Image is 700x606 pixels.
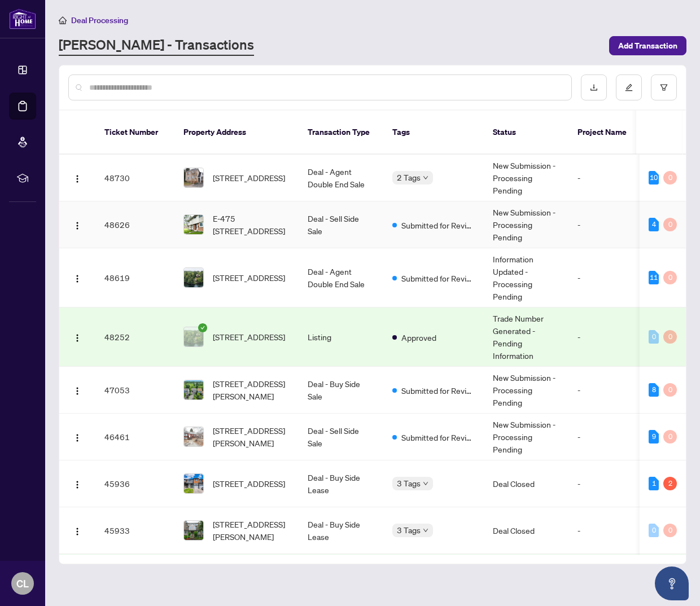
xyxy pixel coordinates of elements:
[213,212,290,237] span: E-475 [STREET_ADDRESS]
[609,36,686,55] button: Add Transaction
[184,380,203,399] img: thumbnail-img
[568,201,636,248] td: -
[663,218,677,231] div: 0
[484,308,568,367] td: Trade Number Generated - Pending Information
[73,274,82,283] img: Logo
[299,507,383,554] td: Deal - Buy Side Lease
[213,172,285,184] span: [STREET_ADDRESS]
[616,74,642,100] button: edit
[618,37,677,55] span: Add Transaction
[299,367,383,414] td: Deal - Buy Side Sale
[484,201,568,248] td: New Submission - Processing Pending
[95,308,174,367] td: 48252
[73,333,82,342] img: Logo
[568,414,636,460] td: -
[663,330,677,344] div: 0
[213,424,290,449] span: [STREET_ADDRESS][PERSON_NAME]
[651,74,677,100] button: filter
[299,155,383,201] td: Deal - Agent Double End Sale
[174,111,299,155] th: Property Address
[68,475,86,493] button: Logo
[299,414,383,460] td: Deal - Sell Side Sale
[299,248,383,308] td: Deal - Agent Double End Sale
[397,171,421,184] span: 2 Tags
[73,527,82,536] img: Logo
[299,201,383,248] td: Deal - Sell Side Sale
[484,460,568,507] td: Deal Closed
[184,521,203,540] img: thumbnail-img
[649,430,659,443] div: 9
[16,576,29,591] span: CL
[198,323,207,332] span: check-circle
[484,155,568,201] td: New Submission - Processing Pending
[649,383,659,397] div: 8
[401,431,475,443] span: Submitted for Review
[59,36,254,56] a: [PERSON_NAME] - Transactions
[95,111,174,155] th: Ticket Number
[423,481,428,486] span: down
[625,84,633,91] span: edit
[9,8,36,29] img: logo
[73,174,82,183] img: Logo
[213,271,285,284] span: [STREET_ADDRESS]
[568,460,636,507] td: -
[184,427,203,446] img: thumbnail-img
[68,428,86,446] button: Logo
[213,518,290,543] span: [STREET_ADDRESS][PERSON_NAME]
[581,74,607,100] button: download
[663,171,677,185] div: 0
[568,155,636,201] td: -
[68,328,86,346] button: Logo
[71,15,128,25] span: Deal Processing
[568,308,636,367] td: -
[568,248,636,308] td: -
[184,268,203,287] img: thumbnail-img
[663,430,677,443] div: 0
[649,218,659,231] div: 4
[484,507,568,554] td: Deal Closed
[655,567,689,600] button: Open asap
[73,221,82,230] img: Logo
[213,331,285,343] span: [STREET_ADDRESS]
[397,477,421,490] span: 3 Tags
[68,169,86,187] button: Logo
[568,111,636,155] th: Project Name
[68,216,86,234] button: Logo
[401,272,475,284] span: Submitted for Review
[484,367,568,414] td: New Submission - Processing Pending
[68,521,86,539] button: Logo
[95,201,174,248] td: 48626
[401,331,436,344] span: Approved
[73,433,82,442] img: Logo
[95,367,174,414] td: 47053
[95,248,174,308] td: 48619
[73,387,82,396] img: Logo
[423,528,428,533] span: down
[184,215,203,234] img: thumbnail-img
[184,474,203,493] img: thumbnail-img
[184,168,203,187] img: thumbnail-img
[213,477,285,490] span: [STREET_ADDRESS]
[649,524,659,537] div: 0
[95,460,174,507] td: 45936
[484,248,568,308] td: Information Updated - Processing Pending
[649,171,659,185] div: 10
[401,384,475,397] span: Submitted for Review
[649,477,659,490] div: 1
[95,414,174,460] td: 46461
[184,327,203,346] img: thumbnail-img
[397,524,421,537] span: 3 Tags
[95,507,174,554] td: 45933
[68,269,86,287] button: Logo
[299,111,383,155] th: Transaction Type
[423,175,428,181] span: down
[484,414,568,460] td: New Submission - Processing Pending
[299,460,383,507] td: Deal - Buy Side Lease
[568,507,636,554] td: -
[590,84,598,91] span: download
[401,219,475,231] span: Submitted for Review
[68,381,86,399] button: Logo
[484,111,568,155] th: Status
[568,367,636,414] td: -
[649,271,659,284] div: 11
